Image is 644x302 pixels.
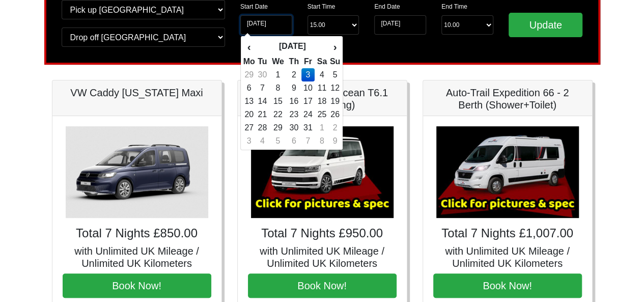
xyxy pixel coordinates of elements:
[329,68,341,81] td: 5
[269,108,287,121] td: 22
[63,273,211,298] button: Book Now!
[256,134,269,148] td: 4
[301,68,315,81] td: 3
[269,55,287,68] th: We
[509,13,583,37] input: Update
[269,121,287,134] td: 29
[256,38,329,56] th: [DATE]
[269,81,287,95] td: 8
[301,81,315,95] td: 10
[243,68,256,81] td: 29
[315,81,329,95] td: 11
[301,108,315,121] td: 24
[315,121,329,134] td: 1
[301,121,315,134] td: 31
[374,2,400,11] label: End Date
[287,55,301,68] th: Th
[287,108,301,121] td: 23
[329,38,341,56] th: ›
[240,15,292,35] input: Start Date
[243,134,256,148] td: 3
[269,68,287,81] td: 1
[329,55,341,68] th: Su
[329,95,341,108] td: 19
[329,81,341,95] td: 12
[243,38,256,56] th: ‹
[287,68,301,81] td: 2
[374,15,426,35] input: Return Date
[256,95,269,108] td: 14
[243,55,256,68] th: Mo
[287,95,301,108] td: 16
[269,134,287,148] td: 5
[315,55,329,68] th: Sa
[63,245,211,269] h5: with Unlimited UK Mileage / Unlimited UK Kilometers
[248,273,397,298] button: Book Now!
[441,2,467,11] label: End Time
[287,81,301,95] td: 9
[315,68,329,81] td: 4
[256,121,269,134] td: 28
[287,134,301,148] td: 6
[256,108,269,121] td: 21
[256,81,269,95] td: 7
[63,226,211,241] h4: Total 7 Nights £850.00
[301,95,315,108] td: 17
[243,95,256,108] td: 13
[329,134,341,148] td: 9
[240,2,268,11] label: Start Date
[329,121,341,134] td: 2
[307,2,335,11] label: Start Time
[256,68,269,81] td: 30
[243,81,256,95] td: 6
[287,121,301,134] td: 30
[66,126,208,218] img: VW Caddy California Maxi
[243,121,256,134] td: 27
[269,95,287,108] td: 15
[433,273,582,298] button: Book Now!
[63,87,211,99] h5: VW Caddy [US_STATE] Maxi
[248,226,397,241] h4: Total 7 Nights £950.00
[248,245,397,269] h5: with Unlimited UK Mileage / Unlimited UK Kilometers
[315,134,329,148] td: 8
[301,55,315,68] th: Fr
[243,108,256,121] td: 20
[315,108,329,121] td: 25
[251,126,394,218] img: VW California Ocean T6.1 (Auto, Awning)
[433,226,582,241] h4: Total 7 Nights £1,007.00
[315,95,329,108] td: 18
[329,108,341,121] td: 26
[301,134,315,148] td: 7
[256,55,269,68] th: Tu
[433,245,582,269] h5: with Unlimited UK Mileage / Unlimited UK Kilometers
[436,126,579,218] img: Auto-Trail Expedition 66 - 2 Berth (Shower+Toilet)
[433,87,582,111] h5: Auto-Trail Expedition 66 - 2 Berth (Shower+Toilet)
